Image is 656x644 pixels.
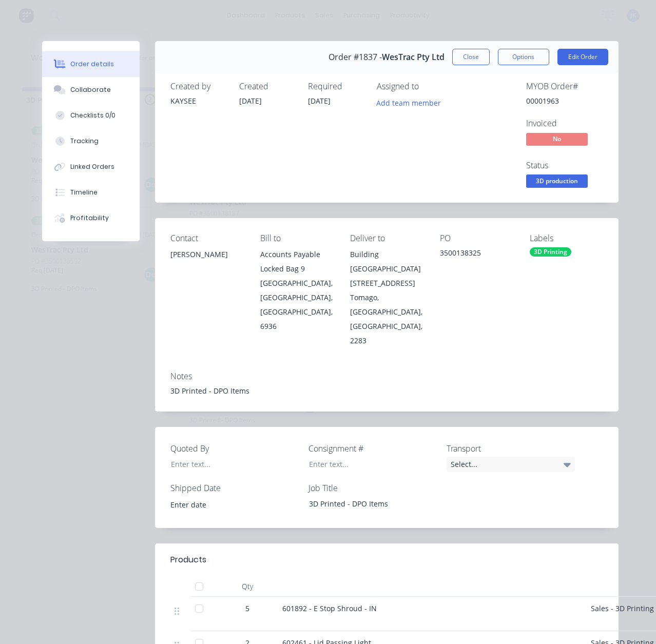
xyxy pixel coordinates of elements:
span: Order #1837 - [329,52,382,62]
div: Linked Orders [70,162,114,171]
button: Edit Order [557,49,608,65]
button: Add team member [371,95,446,109]
span: 3D production [526,174,588,187]
div: Tracking [70,136,99,146]
label: Shipped Date [170,482,299,494]
button: Profitability [42,205,140,231]
span: No [526,133,588,146]
span: 601892 - E Stop Shroud - IN [282,603,377,613]
label: Transport [447,442,575,455]
label: Job Title [308,482,437,494]
button: Add team member [377,95,447,109]
div: Bill to [260,233,334,243]
div: 3D Printed - DPO Items [301,496,429,511]
button: 3D production [526,174,588,190]
div: Created by [170,82,227,91]
input: Enter date [163,497,291,512]
div: Required [308,82,364,91]
div: Collaborate [70,85,111,94]
div: Building [GEOGRAPHIC_DATA][STREET_ADDRESS]Tomago, [GEOGRAPHIC_DATA], [GEOGRAPHIC_DATA], 2283 [350,247,423,348]
div: 00001963 [526,95,603,106]
div: Profitability [70,213,109,223]
div: [PERSON_NAME] [170,247,244,262]
div: Status [526,161,603,170]
div: MYOB Order # [526,82,603,91]
div: Notes [170,372,603,381]
div: Created [239,82,296,91]
div: Accounts Payable Locked Bag 9[GEOGRAPHIC_DATA], [GEOGRAPHIC_DATA], [GEOGRAPHIC_DATA], 6936 [260,247,334,334]
div: 3D Printing [530,247,571,257]
button: Close [452,49,490,65]
div: PO [440,233,513,243]
div: Contact [170,233,244,243]
div: 3500138325 [440,247,513,262]
div: Invoiced [526,119,603,128]
div: Checklists 0/0 [70,111,115,120]
div: Order details [70,60,114,69]
label: Consignment # [308,442,437,455]
span: [DATE] [239,96,262,106]
div: Assigned to [377,82,479,91]
div: Products [170,554,206,566]
div: Tomago, [GEOGRAPHIC_DATA], [GEOGRAPHIC_DATA], 2283 [350,290,423,348]
div: Labels [530,233,603,243]
span: 5 [245,603,249,614]
div: [PERSON_NAME] [170,247,244,280]
span: WesTrac Pty Ltd [382,52,445,62]
span: [DATE] [308,96,331,106]
button: Checklists 0/0 [42,103,140,128]
div: Deliver to [350,233,423,243]
button: Linked Orders [42,154,140,180]
button: Timeline [42,180,140,205]
div: Qty [217,576,278,597]
button: Options [498,49,549,65]
button: Tracking [42,128,140,154]
div: Building [GEOGRAPHIC_DATA][STREET_ADDRESS] [350,247,423,290]
div: Timeline [70,188,98,197]
div: 3D Printed - DPO Items [170,385,603,396]
button: Order details [42,51,140,77]
div: [GEOGRAPHIC_DATA], [GEOGRAPHIC_DATA], [GEOGRAPHIC_DATA], 6936 [260,276,334,334]
div: Select... [447,457,575,472]
button: Collaborate [42,77,140,103]
div: Accounts Payable Locked Bag 9 [260,247,334,276]
div: KAYSEE [170,95,227,106]
label: Quoted By [170,442,299,455]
